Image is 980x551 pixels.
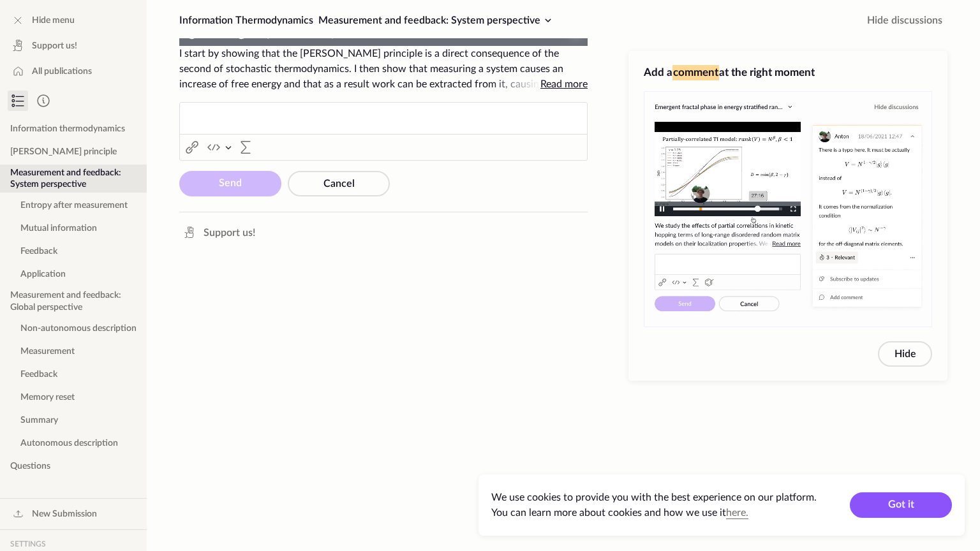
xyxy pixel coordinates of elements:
button: Cancel [288,171,390,196]
span: Information Thermodynamics [179,15,313,26]
span: Hide menu [32,14,75,27]
span: Hide discussions [867,13,942,28]
button: Send [179,171,281,196]
button: Got it [850,492,952,518]
span: Send [219,178,242,188]
span: Support us! [32,40,77,52]
button: Hide [878,341,932,367]
span: I start by showing that the [PERSON_NAME] principle is a direct consequence of the second of stoc... [179,46,588,92]
span: Cancel [323,179,355,189]
button: Information ThermodynamicsMeasurement and feedback: System perspective [174,10,561,31]
span: comment [672,65,719,80]
span: We use cookies to provide you with the best experience on our platform. You can learn more about ... [491,492,817,518]
a: here. [726,508,748,518]
h3: Add a at the right moment [644,65,932,80]
span: Measurement and feedback: System perspective [318,15,540,26]
span: Support us! [204,225,255,240]
span: Read more [540,79,588,89]
a: Support us! [177,223,260,243]
span: All publications [32,65,92,78]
